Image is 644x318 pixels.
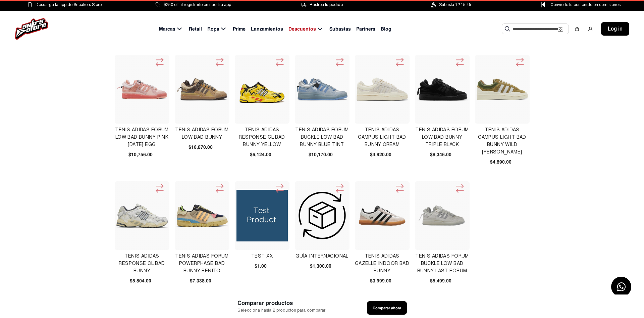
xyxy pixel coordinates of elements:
[297,71,348,108] img: Tenis Adidas Forum Buckle Low Bad Bunny Blue Tint
[539,2,547,7] img: Control Point Icon
[309,151,333,158] span: $10,170.00
[116,63,168,115] img: Tenis Adidas Forum Low Bad Bunny Pink Easter Egg
[355,253,410,275] h4: TENIS ADIDAS GAZELLE INDOOR BAD BUNNY
[236,190,288,241] img: TEST XX
[250,151,271,158] span: $6,124.00
[295,126,350,148] h4: Tenis Adidas Forum Buckle Low Bad Bunny Blue Tint
[115,126,169,148] h4: Tenis Adidas Forum Low Bad Bunny Pink [DATE] Egg
[116,203,168,228] img: Tenis Adidas Response Cl Bad Bunny
[357,190,408,241] img: TENIS ADIDAS GAZELLE INDOOR BAD BUNNY
[235,253,289,260] h4: TEST XX
[15,18,48,40] img: logo
[415,126,470,148] h4: Tenis Adidas Forum Low Bad Bunny Triple Black
[608,25,623,33] span: Log in
[550,1,621,8] span: Convierte tu contenido en comisiones
[175,253,229,275] h4: Tenis Adidas Forum Powerphase Bad Bunny Benito
[558,27,563,32] img: Cámara
[236,63,288,115] img: Tenis Adidas Response Cl Bad Bunny Yellow
[176,63,228,115] img: Tenis Adidas Forum Low Bad Bunny
[237,299,325,307] span: Comparar productos
[367,301,407,315] button: Comparar ahora
[190,277,211,284] span: $7,338.00
[357,63,408,115] img: Tenis Adidas Campus Light Bad Bunny Cream
[430,151,451,158] span: $8,346.00
[370,151,391,158] span: $4,920.00
[475,126,530,156] h4: Tenis Adidas Campus Light Bad Bunny Wild [PERSON_NAME]
[207,26,219,33] span: Ropa
[490,158,512,166] span: $4,890.00
[370,277,391,284] span: $3,999.00
[128,151,153,158] span: $10,756.00
[159,26,175,33] span: Marcas
[189,144,213,151] span: $16,870.00
[356,26,375,33] span: Partners
[355,126,410,148] h4: Tenis Adidas Campus Light Bad Bunny Cream
[251,26,283,33] span: Lanzamientos
[477,79,528,100] img: Tenis Adidas Campus Light Bad Bunny Wild Moss
[175,126,229,141] h4: Tenis Adidas Forum Low Bad Bunny
[588,26,593,32] img: user
[574,26,580,32] img: shopping
[505,26,510,32] img: Buscar
[329,26,351,33] span: Subastas
[417,63,468,115] img: Tenis Adidas Forum Low Bad Bunny Triple Black
[310,263,331,270] span: $1,300.00
[288,26,316,33] span: Descuentos
[381,26,391,33] span: Blog
[176,205,228,227] img: Tenis Adidas Forum Powerphase Bad Bunny Benito
[310,1,343,8] span: Rastrea tu pedido
[36,1,102,8] span: Descarga la app de Sneakers Store
[115,253,169,275] h4: Tenis Adidas Response Cl Bad Bunny
[235,126,289,148] h4: Tenis Adidas Response Cl Bad Bunny Yellow
[189,26,202,33] span: Retail
[415,253,470,275] h4: TENIS ADIDAS FORUM BUCKLE LOW BAD BUNNY LAST FORUM
[237,307,325,314] span: Selecciona hasta 2 productos para comparar
[439,1,471,8] span: Subasta 12:15:45
[295,253,350,260] h4: GUÍA INTERNACIONAL
[430,277,451,284] span: $5,499.00
[255,263,267,270] span: $1.00
[233,26,246,33] span: Prime
[417,190,468,241] img: TENIS ADIDAS FORUM BUCKLE LOW BAD BUNNY LAST FORUM
[130,277,151,284] span: $5,804.00
[164,1,231,8] span: $250 off al registrarte en nuestra app
[297,190,348,241] img: GUÍA INTERNACIONAL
